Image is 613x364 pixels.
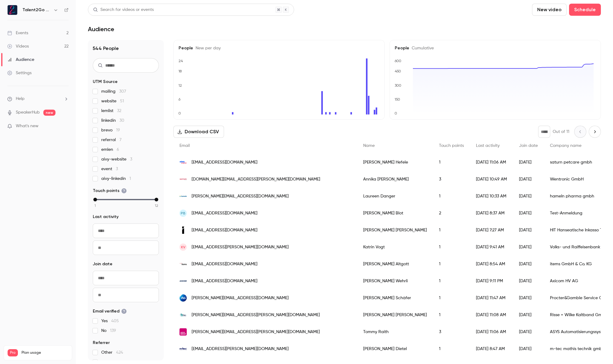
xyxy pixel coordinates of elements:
li: help-dropdown-opener [7,96,69,102]
span: 3 [116,167,118,171]
span: [PERSON_NAME][EMAIL_ADDRESS][DOMAIN_NAME] [192,193,289,200]
span: linkedin [101,117,124,124]
span: No [101,328,116,334]
span: Company name [550,144,581,148]
div: Annika [PERSON_NAME] [357,171,433,188]
div: 1 [433,290,470,306]
span: Name [363,144,375,148]
div: [PERSON_NAME] Blot [357,205,433,222]
text: 0 [394,111,397,115]
div: 3 [433,171,470,188]
div: 1 [433,154,470,171]
span: Pro [8,349,18,356]
span: 32 [117,109,121,113]
div: 1 [433,188,470,205]
span: 1 [95,203,96,208]
span: What's new [16,123,39,129]
div: Laureen Danger [357,188,433,205]
span: [PERSON_NAME][EMAIL_ADDRESS][PERSON_NAME][DOMAIN_NAME] [192,312,320,318]
h5: People [395,45,596,51]
div: [DATE] [513,188,544,205]
input: From [93,223,159,238]
text: 12 [178,83,182,88]
div: Events [7,30,28,36]
div: [DATE] [513,154,544,171]
button: Download CSV [173,126,224,138]
span: aivy-website [101,156,132,162]
div: 1 [433,340,470,357]
img: risse-wilke.de [179,311,187,319]
span: Last activity [93,214,119,220]
span: Join date [519,144,538,148]
img: pg.com [179,294,187,302]
span: brevo [101,127,120,133]
span: 405 [111,319,119,323]
span: New per day [193,46,221,50]
span: [EMAIL_ADDRESS][PERSON_NAME][DOMAIN_NAME] [192,346,289,352]
span: Touch points [93,188,127,194]
h6: Talent2Go GmbH [22,7,51,13]
div: [PERSON_NAME] Schäfer [357,290,433,306]
span: [EMAIL_ADDRESS][DOMAIN_NAME] [192,261,257,267]
div: [DATE] [513,222,544,239]
div: 1 [433,256,470,273]
input: To [93,240,159,255]
div: [PERSON_NAME] Dietel [357,340,433,357]
text: 300 [395,83,401,88]
span: [EMAIL_ADDRESS][DOMAIN_NAME] [192,278,257,284]
span: 12 [155,203,158,208]
div: [DATE] [513,239,544,256]
div: [PERSON_NAME] [PERSON_NAME] [357,306,433,323]
span: Cumulative [409,46,434,50]
span: Touch points [439,144,464,148]
div: Videos [7,43,29,49]
span: 19 [116,128,120,132]
span: Join date [93,261,112,267]
span: Yes [101,318,119,324]
span: emlen [101,147,119,153]
span: 51 [120,99,124,103]
div: [DATE] 10:49 AM [470,171,513,188]
span: event [101,166,118,172]
span: [EMAIL_ADDRESS][DOMAIN_NAME] [192,159,257,166]
span: Help [16,96,25,102]
button: New video [532,4,567,16]
img: axicom-hv.com [179,277,187,285]
span: [DOMAIN_NAME][EMAIL_ADDRESS][PERSON_NAME][DOMAIN_NAME] [192,176,320,183]
div: [DATE] 7:27 AM [470,222,513,239]
text: 600 [394,59,401,63]
div: [DATE] 11:47 AM [470,290,513,306]
img: hameln-pharma.com [179,193,187,200]
div: Audience [7,57,34,63]
div: Katrin Vogt [357,239,433,256]
div: [PERSON_NAME] [PERSON_NAME] [357,222,433,239]
button: Schedule [569,4,601,16]
text: 450 [395,69,401,73]
span: website [101,98,124,104]
button: Next page [589,126,601,138]
span: Last activity [476,144,500,148]
span: 307 [119,89,126,94]
text: 6 [178,97,181,101]
div: [DATE] [513,340,544,357]
h1: 544 People [93,45,159,52]
span: UTM Source [93,79,118,85]
div: 1 [433,222,470,239]
span: Other [101,349,123,356]
span: 6 [117,147,119,152]
div: [DATE] 8:54 AM [470,256,513,273]
img: hit-inkasso.de [179,227,187,234]
p: Out of 11 [553,129,569,135]
text: 0 [178,111,181,115]
span: [EMAIL_ADDRESS][DOMAIN_NAME] [192,210,257,217]
div: [DATE] 8:37 AM [470,205,513,222]
a: SpeakerHub [16,109,40,116]
span: 7 [119,138,122,142]
div: [DATE] 8:47 AM [470,340,513,357]
span: Referrer [93,340,110,346]
span: [EMAIL_ADDRESS][PERSON_NAME][DOMAIN_NAME] [192,244,289,250]
div: Tommy Raith [357,323,433,340]
span: Plan usage [22,350,68,355]
div: [DATE] 11:06 AM [470,323,513,340]
text: 18 [178,69,182,73]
